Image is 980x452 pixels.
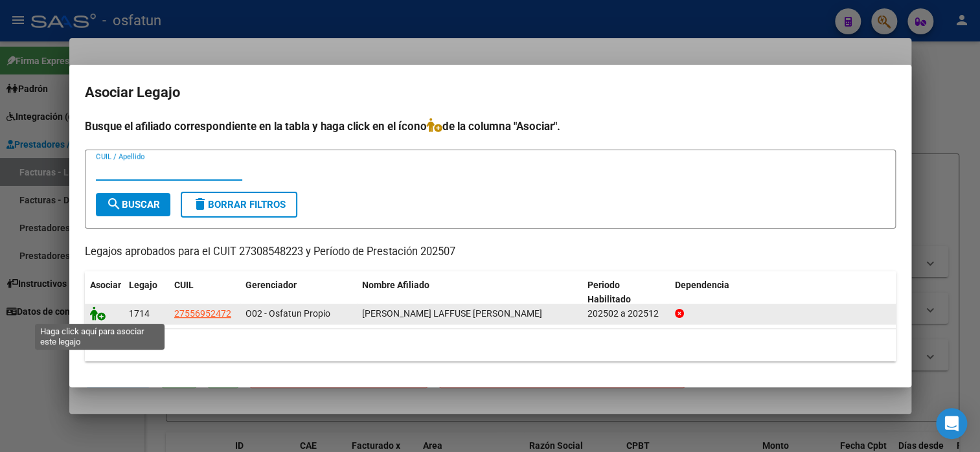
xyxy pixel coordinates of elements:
[129,280,157,290] span: Legajo
[192,196,208,212] mat-icon: delete
[245,280,297,290] span: Gerenciador
[106,199,160,210] span: Buscar
[85,329,896,361] div: 1 registros
[174,280,194,290] span: CUIL
[129,308,150,319] span: 1714
[936,408,967,439] div: Open Intercom Messenger
[169,271,240,314] datatable-header-cell: CUIL
[85,271,124,314] datatable-header-cell: Asociar
[85,118,896,135] h4: Busque el afiliado correspondiente en la tabla y haga click en el ícono de la columna "Asociar".
[362,280,429,290] span: Nombre Afiliado
[240,271,357,314] datatable-header-cell: Gerenciador
[670,271,896,314] datatable-header-cell: Dependencia
[181,192,297,218] button: Borrar Filtros
[587,280,631,305] span: Periodo Habilitado
[362,308,542,319] span: FARASSI LAFFUSE LOLA
[174,308,231,319] span: 27556952472
[357,271,583,314] datatable-header-cell: Nombre Afiliado
[582,271,670,314] datatable-header-cell: Periodo Habilitado
[106,196,122,212] mat-icon: search
[675,280,729,290] span: Dependencia
[587,306,665,321] div: 202502 a 202512
[192,199,286,210] span: Borrar Filtros
[85,244,896,260] p: Legajos aprobados para el CUIT 27308548223 y Período de Prestación 202507
[96,193,170,216] button: Buscar
[124,271,169,314] datatable-header-cell: Legajo
[90,280,121,290] span: Asociar
[245,308,330,319] span: O02 - Osfatun Propio
[85,80,896,105] h2: Asociar Legajo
